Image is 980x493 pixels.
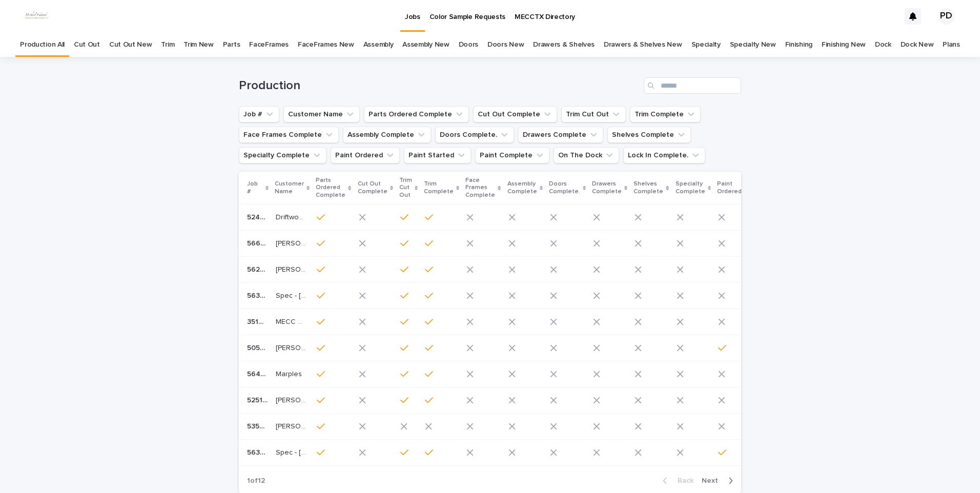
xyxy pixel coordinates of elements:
p: MECC SHOWROOM 9 Fix [276,316,308,326]
p: Customer Name [275,178,304,197]
button: Doors Complete. [435,127,514,143]
p: 3514-F5 [247,316,270,326]
a: Production All [20,33,65,57]
tr: 5668-015668-01 [PERSON_NAME] Samples[PERSON_NAME] Samples [239,231,910,257]
p: Specialty Complete [676,178,705,197]
a: Doors [459,33,478,57]
p: 5638-F1 [247,290,270,300]
button: On The Dock [554,147,619,163]
a: FaceFrames [249,33,289,57]
a: Cut Out New [109,33,152,57]
p: Marples [276,368,304,379]
p: 5241-F1 [247,211,270,222]
tr: 5052-A25052-A2 [PERSON_NAME][PERSON_NAME] [239,335,910,361]
p: Spec - 41 Tennis Lane [276,446,308,457]
button: Next [698,476,741,485]
button: Paint Complete [475,147,549,163]
p: Crossland Game House [276,394,308,405]
tr: 5241-F15241-F1 Driftwood ModernDriftwood Modern [239,204,910,231]
p: Shelves Complete [634,178,663,197]
p: 5638-F2 [247,446,270,457]
a: Doors New [487,33,524,57]
a: Assembly New [402,33,449,57]
a: Cut Out [74,33,100,57]
button: Back [655,476,698,485]
button: Parts Ordered Complete [364,106,469,122]
p: Katee Haile [276,342,308,353]
a: Plans [943,33,959,57]
a: Finishing [785,33,812,57]
a: Specialty New [730,33,776,57]
p: McDonald, RW [276,420,308,431]
button: Shelves Complete [607,127,691,143]
button: Specialty Complete [239,147,326,163]
a: Finishing New [822,33,866,57]
button: Assembly Complete [343,127,431,143]
p: 5350-A1 [247,420,270,431]
p: Spec - 41 Tennis Lane [276,290,308,300]
button: Trim Cut Out [561,106,626,122]
p: 5643-F1 [247,368,270,379]
p: Assembly Complete [507,178,537,197]
span: Next [702,477,724,484]
tr: 5350-A15350-A1 [PERSON_NAME][PERSON_NAME] [239,414,910,440]
a: Assembly [363,33,394,57]
p: Trim Complete [424,178,454,197]
p: Cut Out Complete [358,178,387,197]
p: Driftwood Modern [276,211,308,222]
p: Job # [247,178,263,197]
p: Face Frames Complete [465,175,495,201]
a: Drawers & Shelves New [604,33,682,57]
button: Job # [239,106,279,122]
button: Paint Started [404,147,471,163]
p: 5668-01 [247,237,270,248]
tr: 3514-F53514-F5 MECC SHOWROOM 9 FixMECC SHOWROOM 9 Fix [239,309,910,335]
button: Trim Complete [630,106,701,122]
p: Stanton Samples [276,237,308,248]
h1: Production [239,78,640,93]
a: Specialty [691,33,721,57]
tr: 5251-F15251-F1 [PERSON_NAME] Game House[PERSON_NAME] Game House [239,387,910,414]
p: Drawers Complete [592,178,622,197]
a: Parts [223,33,240,57]
button: Cut Out Complete [473,106,557,122]
img: dhEtdSsQReaQtgKTuLrt [21,6,52,27]
tr: 5638-F25638-F2 Spec - [STREET_ADDRESS]Spec - [STREET_ADDRESS] [239,440,910,466]
p: Doors Complete. [549,178,580,197]
p: Parts Ordered Complete [316,175,345,201]
button: Lock In Complete. [623,147,705,163]
button: Face Frames Complete [239,127,339,143]
button: Paint Ordered [331,147,400,163]
a: Dock New [901,33,934,57]
div: PD [938,8,954,25]
p: 5251-F1 [247,394,270,405]
button: Customer Name [283,106,360,122]
p: Cantu, Ismael [276,263,308,274]
input: Search [644,77,741,94]
a: Drawers & Shelves [533,33,595,57]
button: Drawers Complete [518,127,603,143]
p: 5624-F1 [247,263,270,274]
p: 5052-A2 [247,342,270,353]
tr: 5624-F15624-F1 [PERSON_NAME][PERSON_NAME] [239,257,910,283]
a: FaceFrames New [298,33,354,57]
a: Dock [875,33,891,57]
span: Back [671,477,693,484]
tr: 5638-F15638-F1 Spec - [STREET_ADDRESS]Spec - [STREET_ADDRESS] [239,283,910,309]
tr: 5643-F15643-F1 MarplesMarples [239,361,910,387]
a: Trim [161,33,174,57]
p: Paint Ordered [717,178,742,197]
p: Trim Cut Out [399,175,412,201]
a: Trim New [183,33,214,57]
